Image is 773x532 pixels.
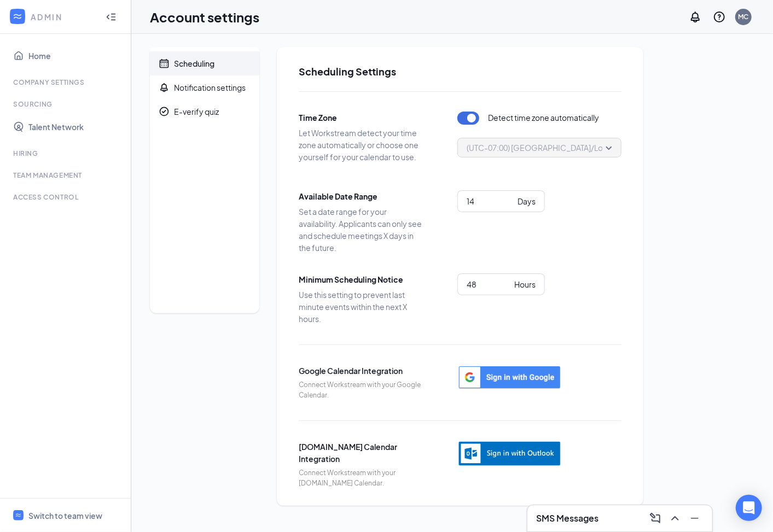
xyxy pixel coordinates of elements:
svg: Collapse [106,11,117,22]
button: ComposeMessage [647,510,664,527]
a: Talent Network [28,116,122,138]
button: ChevronUp [666,510,684,527]
a: Home [28,45,122,67]
div: Hiring [13,149,120,158]
span: Connect Workstream with your [DOMAIN_NAME] Calendar. [299,468,425,489]
div: Open Intercom Messenger [736,495,762,521]
svg: Calendar [159,58,170,69]
span: Connect Workstream with your Google Calendar. [299,380,425,401]
svg: WorkstreamLogo [12,11,23,22]
div: Notification settings [174,82,246,93]
span: Time Zone [299,112,425,124]
div: Access control [13,192,120,202]
span: Detect time zone automatically [488,112,599,125]
div: E-verify quiz [174,106,219,117]
div: Scheduling [174,58,214,69]
span: Use this setting to prevent last minute events within the next X hours. [299,289,425,325]
svg: ComposeMessage [649,512,662,525]
div: MC [739,12,749,21]
h2: Scheduling Settings [299,65,621,78]
svg: Minimize [688,512,701,525]
a: BellNotification settings [150,75,259,100]
h1: Account settings [150,8,259,26]
div: Hours [514,278,536,290]
svg: Notifications [689,10,702,24]
span: [DOMAIN_NAME] Calendar Integration [299,441,425,465]
span: Available Date Range [299,190,425,202]
div: Sourcing [13,100,120,109]
div: Company Settings [13,78,120,87]
div: ADMIN [31,11,96,22]
a: CheckmarkCircleE-verify quiz [150,100,259,124]
span: Google Calendar Integration [299,365,425,377]
svg: WorkstreamLogo [15,512,22,519]
svg: CheckmarkCircle [159,106,170,117]
svg: QuestionInfo [713,10,726,24]
div: Team Management [13,171,120,180]
span: (UTC-07:00) [GEOGRAPHIC_DATA]/Los_Angeles - Pacific Time [467,139,689,156]
span: Minimum Scheduling Notice [299,273,425,285]
span: Set a date range for your availability. Applicants can only see and schedule meetings X days in t... [299,206,425,254]
div: Days [518,195,536,207]
button: Minimize [686,510,704,527]
svg: ChevronUp [669,512,682,525]
a: CalendarScheduling [150,51,259,75]
svg: Bell [159,82,170,93]
h3: SMS Messages [536,512,598,524]
span: Let Workstream detect your time zone automatically or choose one yourself for your calendar to use. [299,127,425,163]
div: Switch to team view [28,510,102,521]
